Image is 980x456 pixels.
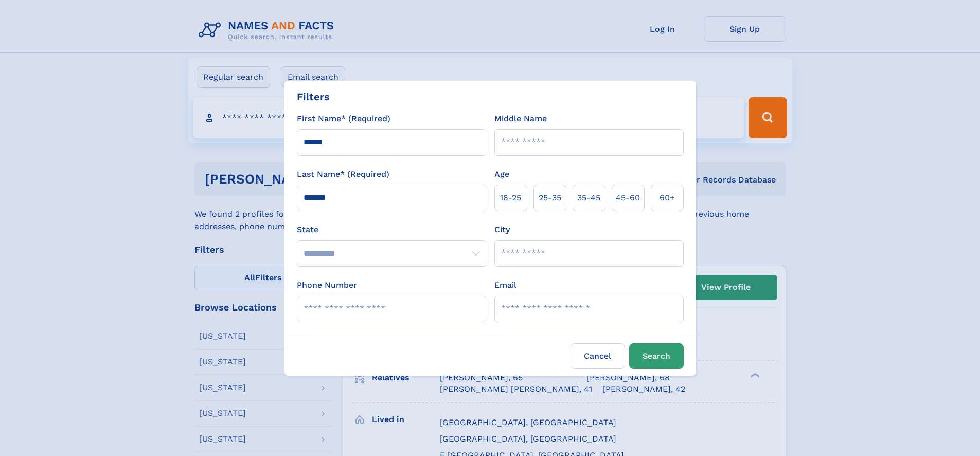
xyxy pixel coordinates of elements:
span: 60+ [660,192,675,204]
label: Age [494,168,509,180]
span: 18‑25 [500,192,521,204]
label: First Name* (Required) [297,113,390,125]
label: State [297,224,486,236]
button: Search [629,343,684,369]
label: Last Name* (Required) [297,168,389,180]
label: Email [494,279,516,291]
div: Filters [297,89,330,104]
label: Cancel [571,343,625,369]
label: City [494,224,510,236]
span: 35‑45 [577,192,600,204]
span: 45‑60 [616,192,640,204]
span: 25‑35 [539,192,561,204]
label: Middle Name [494,113,547,125]
label: Phone Number [297,279,357,291]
